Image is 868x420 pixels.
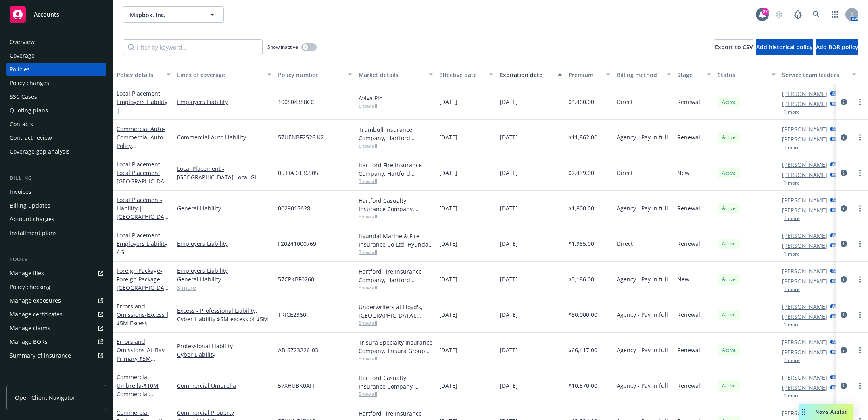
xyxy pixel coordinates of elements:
[721,276,737,283] span: Active
[177,133,271,141] a: Commercial Auto Liability
[117,231,167,273] a: Local Placement
[782,302,827,311] a: [PERSON_NAME]
[839,239,849,249] a: circleInformation
[10,227,57,239] div: Installment plans
[782,170,827,179] a: [PERSON_NAME]
[359,338,433,355] div: Trisura Specialty Insurance Company, Trisura Group Ltd., CRC Group
[677,204,700,212] span: Renewal
[10,267,44,280] div: Manage files
[568,381,597,390] span: $10,570.00
[359,267,433,284] div: Hartford Fire Insurance Company, Hartford Insurance Group
[359,125,433,142] div: Trumbull Insurance Company, Hartford Insurance Group
[174,65,275,84] button: Lines of coverage
[359,303,433,320] div: Underwriters at Lloyd's, [GEOGRAPHIC_DATA], [PERSON_NAME] of London, CRC Group
[784,252,800,256] button: 1 more
[117,71,162,79] div: Policy details
[677,381,700,390] span: Renewal
[10,213,54,226] div: Account charges
[782,196,827,204] a: [PERSON_NAME]
[359,178,433,185] span: Show all
[617,275,668,283] span: Agency - Pay in full
[6,3,106,26] a: Accounts
[721,98,737,106] span: Active
[839,133,849,142] a: circleInformation
[782,71,847,79] div: Service team leaders
[6,227,106,239] a: Installment plans
[782,312,827,321] a: [PERSON_NAME]
[855,133,865,142] a: more
[123,39,263,55] input: Filter by keyword...
[677,71,702,79] div: Stage
[10,199,50,212] div: Billing updates
[617,98,633,106] span: Direct
[278,275,314,283] span: 57CPKBF0260
[816,39,858,55] button: Add BOR policy
[827,6,843,23] a: Switch app
[439,71,484,79] div: Effective date
[677,275,689,283] span: New
[500,71,553,79] div: Expiration date
[177,408,271,417] a: Commercial Property
[275,65,355,84] button: Policy number
[355,65,436,84] button: Market details
[359,355,433,362] span: Show all
[177,98,271,106] a: Employers Liability
[117,231,167,273] span: - Employers Liability / GL [GEOGRAPHIC_DATA]
[177,204,271,212] a: General Liability
[177,239,271,248] a: Employers Liability
[117,382,159,406] span: - $10M Commercial Umbrella 2024
[10,49,35,62] div: Coverage
[6,294,106,307] span: Manage exposures
[784,145,800,150] button: 1 more
[439,168,457,177] span: [DATE]
[359,249,433,256] span: Show all
[177,275,271,283] a: General Liability
[715,39,753,55] button: Export to CSV
[784,393,800,398] button: 1 more
[782,348,827,356] a: [PERSON_NAME]
[790,6,806,23] a: Report a Bug
[677,98,700,106] span: Renewal
[359,161,433,178] div: Hartford Fire Insurance Company, Hartford Insurance Group
[718,71,767,79] div: Status
[6,104,106,117] a: Quoting plans
[6,199,106,212] a: Billing updates
[278,98,316,106] span: 100804388CCI
[617,239,633,248] span: Direct
[359,391,433,397] span: Show all
[6,308,106,321] a: Manage certificates
[278,133,324,141] span: 57UENBF2526 K2
[177,164,271,181] a: Local Placement - [GEOGRAPHIC_DATA] Local GL
[117,267,167,300] a: Foreign Package
[782,383,827,392] a: [PERSON_NAME]
[117,302,169,327] a: Errors and Omissions
[359,71,424,79] div: Market details
[839,168,849,178] a: circleInformation
[6,77,106,89] a: Policy changes
[782,89,827,98] a: [PERSON_NAME]
[721,169,737,177] span: Active
[782,241,827,250] a: [PERSON_NAME]
[714,65,779,84] button: Status
[117,346,165,371] span: - At_Bay Primary $5M E&O/Cyber 2024
[439,346,457,354] span: [DATE]
[784,322,800,327] button: 1 more
[6,63,106,76] a: Policies
[799,404,809,420] div: Drag to move
[278,71,343,79] div: Policy number
[782,100,827,108] a: [PERSON_NAME]
[177,71,263,79] div: Lines of coverage
[10,145,70,158] div: Coverage gap analysis
[10,308,63,321] div: Manage certificates
[756,43,813,51] span: Add historical policy
[762,8,769,15] div: 27
[839,310,849,320] a: circleInformation
[6,281,106,293] a: Policy checking
[784,110,800,114] button: 1 more
[6,256,106,264] div: Tools
[782,231,827,240] a: [PERSON_NAME]
[439,239,457,248] span: [DATE]
[359,213,433,220] span: Show all
[177,381,271,390] a: Commercial Umbrella
[359,284,433,291] span: Show all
